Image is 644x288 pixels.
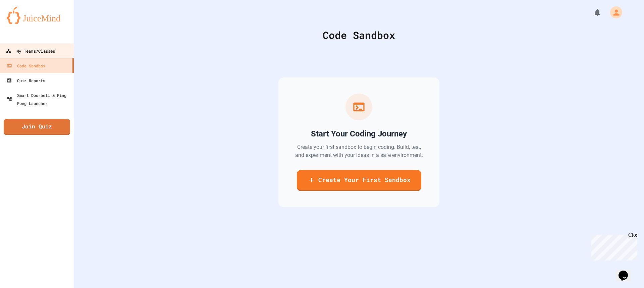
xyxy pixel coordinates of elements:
[7,7,67,24] img: logo-orange.svg
[581,7,603,18] div: My Notifications
[4,119,70,135] a: Join Quiz
[588,232,637,261] iframe: chat widget
[6,47,55,55] div: My Teams/Classes
[616,261,637,281] iframe: chat widget
[311,128,407,139] h2: Start Your Coding Journey
[3,3,46,43] div: Chat with us now!Close
[603,5,624,20] div: My Account
[294,143,423,159] p: Create your first sandbox to begin coding. Build, test, and experiment with your ideas in a safe ...
[297,170,421,191] a: Create Your First Sandbox
[7,76,45,84] div: Quiz Reports
[7,62,45,70] div: Code Sandbox
[7,91,71,107] div: Smart Doorbell & Ping Pong Launcher
[91,27,627,43] div: Code Sandbox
